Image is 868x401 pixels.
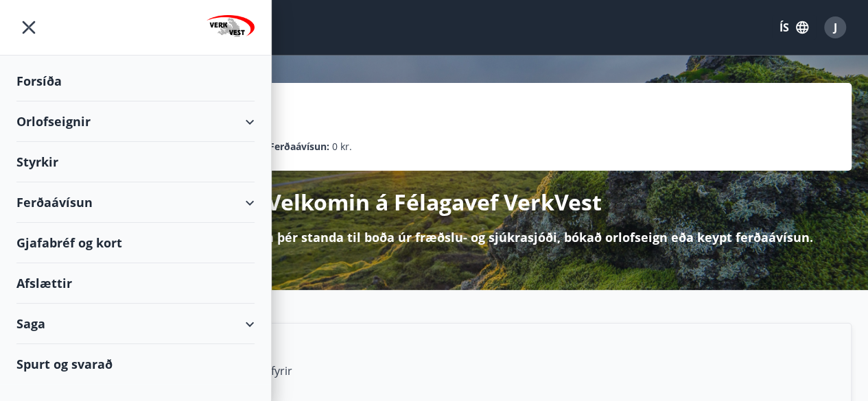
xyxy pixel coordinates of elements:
[819,11,852,44] button: J
[332,139,352,154] span: 0 kr.
[16,304,255,344] div: Saga
[267,187,602,217] p: Velkomin á Félagavef VerkVest
[16,263,255,304] div: Afslættir
[16,15,41,40] button: menu
[16,223,255,263] div: Gjafabréf og kort
[16,344,255,384] div: Spurt og svarað
[56,228,813,246] p: Hér getur þú sótt um þá styrki sem þér standa til boða úr fræðslu- og sjúkrasjóði, bókað orlofsei...
[16,101,255,142] div: Orlofseignir
[834,20,837,35] span: J
[207,15,255,42] img: union_logo
[16,182,255,223] div: Ferðaávísun
[16,142,255,182] div: Styrkir
[772,15,816,40] button: ÍS
[16,61,255,101] div: Forsíða
[269,139,329,154] p: Ferðaávísun :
